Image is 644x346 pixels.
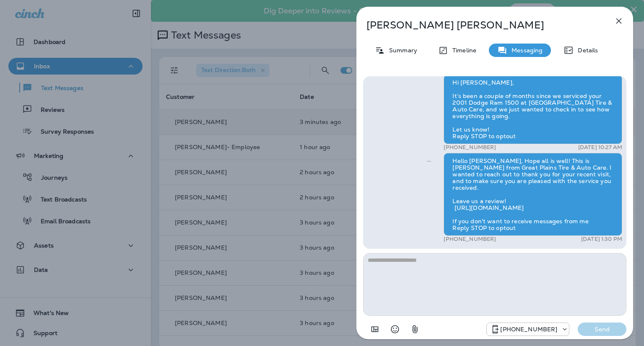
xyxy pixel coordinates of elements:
[444,236,496,243] p: [PHONE_NUMBER]
[427,157,431,164] span: Sent
[387,321,403,338] button: Select an emoji
[507,47,543,54] p: Messaging
[578,144,622,151] p: [DATE] 10:27 AM
[574,47,598,54] p: Details
[448,47,476,54] p: Timeline
[366,19,595,31] p: [PERSON_NAME] [PERSON_NAME]
[385,47,417,54] p: Summary
[366,321,383,338] button: Add in a premade template
[444,144,496,151] p: [PHONE_NUMBER]
[444,153,622,236] div: Hello [PERSON_NAME], Hope all is well! This is [PERSON_NAME] from Great Plains Tire & Auto Care. ...
[487,324,569,334] div: +1 (918) 203-8556
[500,326,557,333] p: [PHONE_NUMBER]
[444,75,622,144] div: Hi [PERSON_NAME], It’s been a couple of months since we serviced your 2001 Dodge Ram 1500 at [GEO...
[581,236,622,243] p: [DATE] 1:30 PM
